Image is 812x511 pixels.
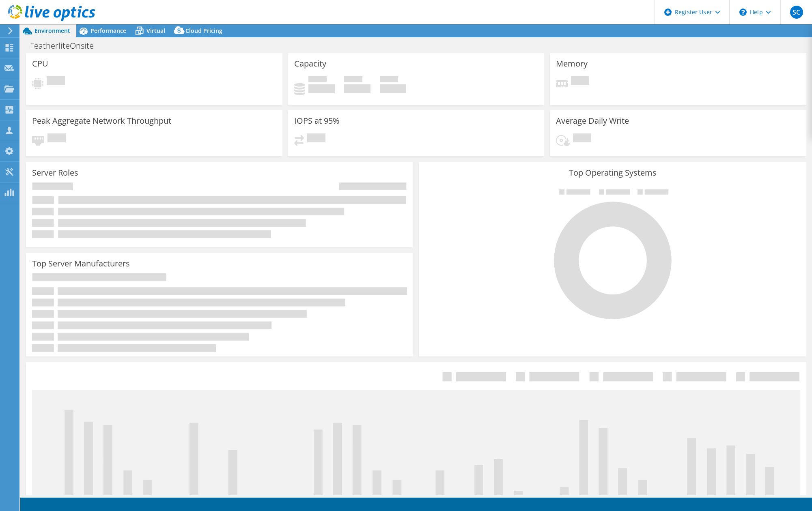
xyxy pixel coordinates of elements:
h3: Average Daily Write [556,116,629,125]
h3: Server Roles [32,168,78,177]
span: SC [790,6,803,19]
span: Performance [90,27,126,34]
svg: \n [739,9,747,16]
h3: Top Server Manufacturers [32,259,130,268]
h3: IOPS at 95% [294,116,340,125]
h3: Memory [556,59,588,68]
span: Virtual [146,27,165,34]
span: Pending [307,133,325,144]
h3: Top Operating Systems [425,168,800,177]
h1: FeatherliteOnsite [26,41,106,50]
h3: Capacity [294,59,326,68]
span: Free [344,76,362,84]
span: Pending [573,133,591,144]
span: Total [380,76,398,84]
h3: CPU [32,59,48,68]
h3: Peak Aggregate Network Throughput [32,116,171,125]
h4: 0 GiB [344,84,370,93]
span: Pending [47,76,65,87]
span: Used [308,76,327,84]
span: Pending [571,76,589,87]
h4: 0 GiB [380,84,406,93]
span: Pending [47,133,66,144]
span: Environment [34,27,70,34]
h4: 0 GiB [308,84,335,93]
span: Cloud Pricing [185,27,222,34]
